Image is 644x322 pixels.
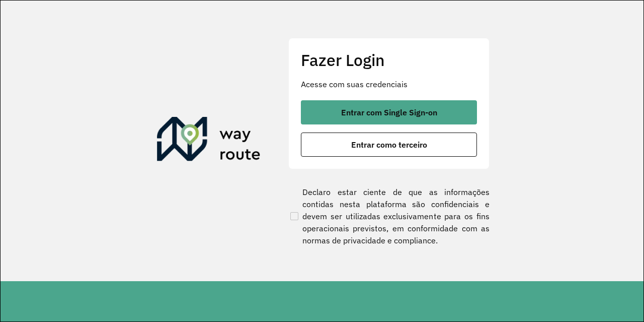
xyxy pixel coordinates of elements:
[341,108,437,116] span: Entrar com Single Sign-on
[301,78,477,90] p: Acesse com suas credenciais
[351,141,427,149] span: Entrar como terceiro
[301,100,477,124] button: button
[301,50,477,70] h2: Fazer Login
[301,133,477,157] button: button
[288,186,490,246] label: Declaro estar ciente de que as informações contidas nesta plataforma são confidenciais e devem se...
[157,117,261,165] img: Roteirizador AmbevTech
